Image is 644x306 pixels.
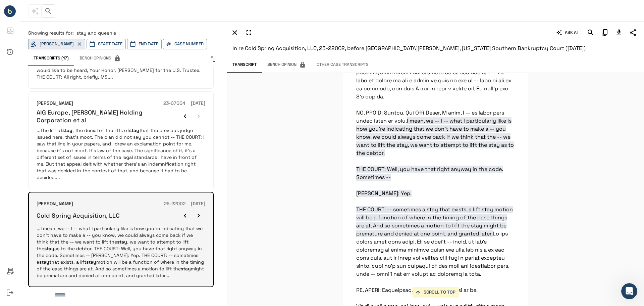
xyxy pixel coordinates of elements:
[181,266,191,272] em: stay
[28,4,42,18] span: This feature has been disabled by your account admin.
[37,225,205,279] p: ...I mean, we -- I -- what I particularly like is how you're indicating that we don't have to mak...
[28,30,74,36] span: Showing results for:
[87,39,126,49] button: Start Date
[37,127,205,181] p: ...The lift of , the denial of the lifts of that the previous judge issued here, that's moot. The...
[44,246,54,252] em: stay
[127,39,162,49] button: End Date
[37,100,73,107] h6: [PERSON_NAME]
[262,58,311,71] span: This feature has been disabled by your account admin.
[585,27,596,38] button: Search
[227,58,262,71] button: Transcript
[37,212,120,219] h6: Cold Spring Acquisition, LLC
[164,200,185,208] h6: 25-22002
[163,39,207,49] button: Case Number
[599,27,610,38] button: Copy Citation
[232,45,586,52] span: In re Cold Spring Acquisition, LLC, 25-22002, before [GEOGRAPHIC_DATA][PERSON_NAME], [US_STATE] S...
[76,30,116,36] span: stay and queenie
[129,127,139,133] em: stay
[356,117,514,237] span: I mean, we -- I -- what I particularly like is how you're indicating that we don't have to make a...
[86,259,96,265] em: stay
[555,27,579,38] button: ASK AI
[28,293,214,304] nav: pagination navigation
[621,283,637,299] iframe: Intercom live chat
[39,259,49,265] em: stay
[627,27,639,38] button: Share Transcript
[62,127,72,133] em: stay
[28,39,85,49] button: [PERSON_NAME]
[311,58,374,71] button: Other Case Transcripts
[37,108,178,124] h6: AIG Europe, [PERSON_NAME] Holding Corporation et al
[37,200,73,208] h6: [PERSON_NAME]
[117,239,127,245] em: stay
[74,52,126,65] span: This feature has been disabled by your account admin.
[79,55,121,62] span: Bench Opinions
[613,27,625,38] button: Download Transcript
[191,100,205,107] h6: [DATE]
[29,293,40,304] button: Go to previous page
[42,293,53,304] button: Go to page 1
[412,287,459,298] button: SCROLL TO TOP
[55,293,65,304] button: page 2
[163,100,185,107] h6: 23-07004
[191,200,205,208] h6: [DATE]
[267,61,306,68] span: Bench Opinion
[28,52,74,65] button: Transcripts (17)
